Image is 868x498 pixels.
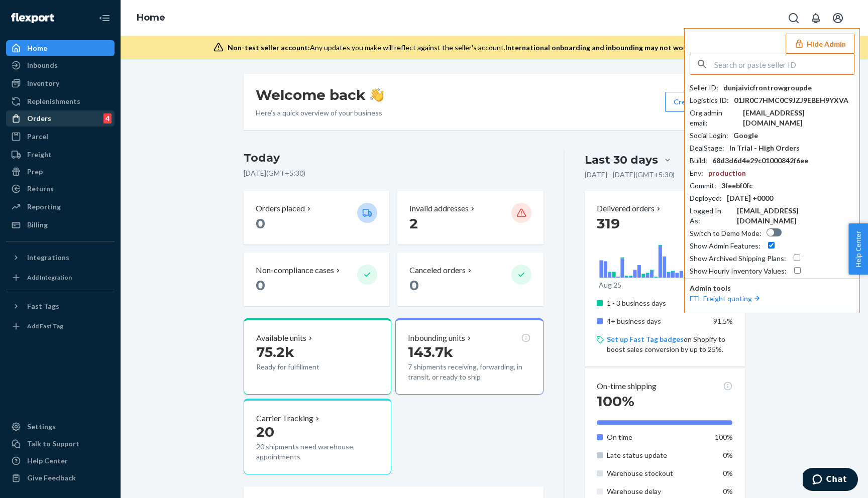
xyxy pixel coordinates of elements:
[723,487,733,495] span: 0%
[256,423,274,440] span: 20
[244,399,391,475] button: Carrier Tracking2020 shipments need warehouse appointments
[6,298,115,314] button: Fast Tags
[690,156,707,166] div: Build :
[607,298,706,308] p: 1 - 3 business days
[27,253,69,263] div: Integrations
[27,96,80,106] div: Replenishments
[690,83,718,93] div: Seller ID :
[103,113,112,123] div: 4
[397,253,543,306] button: Canceled orders 0
[743,108,854,128] div: [EMAIL_ADDRESS][DOMAIN_NAME]
[27,322,63,330] div: Add Fast Tag
[6,318,115,334] a: Add Fast Tag
[786,34,854,54] button: Hide Admin
[665,92,733,112] button: Create new
[228,43,766,53] div: Any updates you make will reflect against the seller's account.
[6,93,115,109] a: Replenishments
[370,88,384,102] img: hand-wave emoji
[27,43,47,53] div: Home
[607,432,706,442] p: On time
[690,228,762,238] div: Switch to Demo Mode :
[27,220,48,230] div: Billing
[690,95,729,105] div: Logistics ID :
[505,43,766,52] span: International onboarding and inbounding may not work during impersonation.
[690,193,722,203] div: Deployed :
[713,317,733,325] span: 91.5%
[712,156,808,166] div: 68d3d6d4e29c01000842f6ee
[690,206,732,226] div: Logged In As :
[607,468,706,478] p: Warehouse stockout
[690,143,724,153] div: DealStage :
[27,150,52,160] div: Freight
[6,436,115,452] button: Talk to Support
[597,215,620,232] span: 319
[828,8,848,28] button: Open account menu
[94,8,115,28] button: Close Navigation
[585,152,658,168] div: Last 30 days
[27,132,48,142] div: Parcel
[256,203,305,214] p: Orders placed
[597,203,663,214] button: Delivered orders
[256,277,265,294] span: 0
[137,12,165,23] a: Home
[597,381,657,392] p: On-time shipping
[607,450,706,460] p: Late status update
[734,95,848,105] div: 01JR0C7HMC0C9JZJ9EBEH9YXVA
[129,4,173,33] ol: breadcrumbs
[244,168,544,178] p: [DATE] ( GMT+5:30 )
[408,332,465,344] p: Inbounding units
[256,86,384,104] h1: Welcome back
[228,43,310,52] span: Non-test seller account:
[690,254,786,264] div: Show Archived Shipping Plans :
[723,469,733,477] span: 0%
[723,451,733,459] span: 0%
[708,168,746,178] div: production
[6,75,115,91] a: Inventory
[244,150,544,166] h3: Today
[737,206,854,226] div: [EMAIL_ADDRESS][DOMAIN_NAME]
[607,316,706,326] p: 4+ business days
[27,113,51,123] div: Orders
[729,143,800,153] div: In Trial - High Orders
[6,129,115,145] a: Parcel
[6,40,115,56] a: Home
[723,83,812,93] div: dunjaivicfrontrowgroupde
[585,170,675,180] p: [DATE] - [DATE] ( GMT+5:30 )
[27,273,72,282] div: Add Integration
[848,223,868,275] button: Help Center
[256,332,306,344] p: Available units
[409,203,469,214] p: Invalid addresses
[408,362,530,382] p: 7 shipments receiving, forwarding, in transit, or ready to ship
[599,280,621,290] p: Aug 25
[803,468,858,493] iframe: Opens a widget where you can chat to one of our agents
[256,362,349,372] p: Ready for fulfillment
[256,442,379,462] p: 20 shipments need warehouse appointments
[715,433,733,441] span: 100%
[6,453,115,469] a: Help Center
[27,301,59,311] div: Fast Tags
[784,8,804,28] button: Open Search Box
[244,318,391,395] button: Available units75.2kReady for fulfillment
[597,393,634,410] span: 100%
[6,470,115,486] button: Give Feedback
[6,250,115,266] button: Integrations
[690,283,854,293] p: Admin tools
[27,60,58,70] div: Inbounds
[244,253,389,306] button: Non-compliance cases 0
[27,473,76,483] div: Give Feedback
[256,343,294,360] span: 75.2k
[607,486,706,496] p: Warehouse delay
[409,215,418,232] span: 2
[6,217,115,233] a: Billing
[690,266,787,276] div: Show Hourly Inventory Values :
[27,167,43,177] div: Prep
[6,199,115,215] a: Reporting
[27,439,79,449] div: Talk to Support
[397,191,543,244] button: Invalid addresses 2
[256,265,334,276] p: Non-compliance cases
[256,413,313,424] p: Carrier Tracking
[690,108,738,128] div: Org admin email :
